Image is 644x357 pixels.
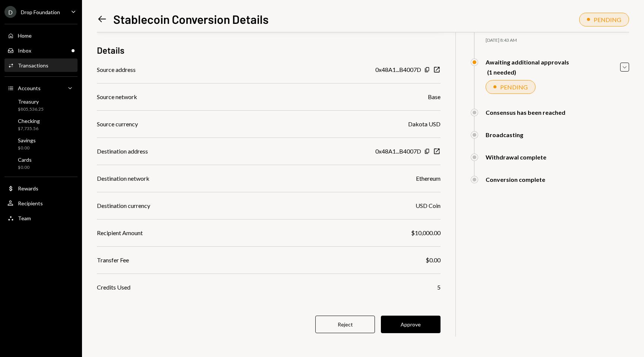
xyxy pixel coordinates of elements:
div: Conversion complete [486,176,545,183]
div: Transfer Fee [97,256,129,265]
div: PENDING [500,83,528,91]
a: Treasury$805,536.25 [4,96,78,114]
div: $0.00 [426,256,441,265]
div: Awaiting additional approvals [486,59,569,66]
a: Accounts [4,81,78,95]
div: Home [18,32,32,39]
div: Recipients [18,200,43,206]
div: Source address [97,65,136,74]
div: Dakota USD [408,120,441,129]
div: Transactions [18,62,48,69]
a: Transactions [4,59,78,72]
a: Cards$0.00 [4,154,78,172]
a: Inbox [4,44,78,57]
a: Home [4,29,78,42]
div: Withdrawal complete [486,154,546,161]
div: Accounts [18,85,41,91]
div: Cards [18,157,32,163]
div: PENDING [594,16,621,23]
div: Destination address [97,147,148,156]
a: Savings$0.00 [4,135,78,153]
div: Drop Foundation [21,9,60,15]
div: Savings [18,137,36,143]
div: $0.00 [18,145,36,151]
div: Rewards [18,185,38,192]
div: Team [18,215,31,221]
div: 0x48A1...B4007D [375,65,421,74]
div: $805,536.25 [18,106,44,113]
a: Team [4,211,78,225]
a: Checking$7,735.56 [4,116,78,133]
h1: Stablecoin Conversion Details [113,12,269,26]
div: D [4,6,16,18]
div: Base [428,92,441,101]
div: $10,000.00 [411,228,441,237]
div: Source currency [97,120,138,129]
button: Approve [381,316,441,333]
div: Destination currency [97,201,150,210]
div: Broadcasting [486,131,523,138]
a: Recipients [4,196,78,210]
div: Treasury [18,98,44,105]
div: Credits Used [97,283,130,292]
div: Ethereum [416,174,441,183]
div: Destination network [97,174,149,183]
button: Reject [315,316,375,333]
div: 5 [437,283,441,292]
div: Checking [18,118,40,124]
div: Recipient Amount [97,228,143,237]
div: Inbox [18,47,31,54]
div: Consensus has been reached [486,109,565,116]
a: Rewards [4,181,78,195]
div: USD Coin [416,201,441,210]
div: [DATE] 8:43 AM [486,37,629,44]
div: $0.00 [18,164,32,171]
h3: Details [97,44,124,56]
div: 0x48A1...B4007D [375,147,421,156]
div: $7,735.56 [18,126,40,132]
div: Source network [97,92,137,101]
div: (1 needed) [487,69,569,76]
